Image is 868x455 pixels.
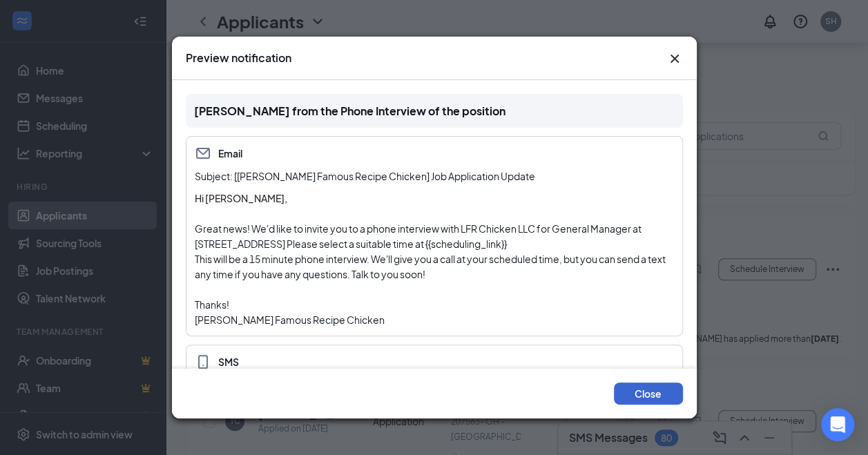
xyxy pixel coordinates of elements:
[195,251,674,282] p: This will be a 15 minute phone interview. We'll give you a call at your scheduled time, but you c...
[195,145,211,162] svg: Email
[195,354,211,370] svg: MobileSms
[195,297,674,312] p: Thanks!
[195,170,535,182] span: Subject: [[PERSON_NAME] Famous Recipe Chicken] Job Application Update
[614,383,683,405] button: Close
[195,191,674,206] h4: Hi [PERSON_NAME],
[194,104,505,118] span: [PERSON_NAME] from the Phone Interview of the position
[821,408,854,441] div: Open Intercom Messenger
[666,50,683,67] button: Close
[186,50,291,66] h3: Preview notification
[666,50,683,67] svg: Cross
[195,312,674,327] p: [PERSON_NAME] Famous Recipe Chicken
[195,221,674,251] p: Great news! We'd like to invite you to a phone interview with LFR Chicken LLC for General Manager...
[218,354,239,369] span: SMS
[218,146,242,161] span: Email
